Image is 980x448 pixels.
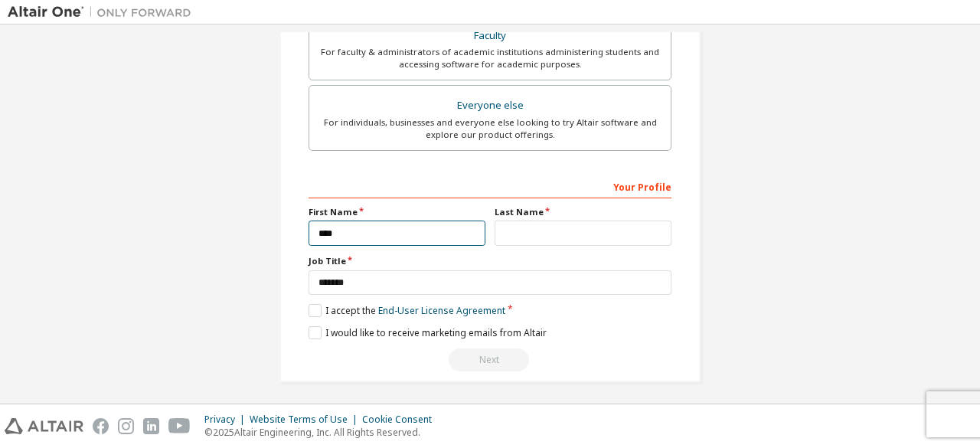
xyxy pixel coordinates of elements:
label: I accept the [309,304,505,317]
div: For faculty & administrators of academic institutions administering students and accessing softwa... [318,46,661,70]
a: End-User License Agreement [378,304,505,317]
label: Last Name [495,206,671,218]
div: For individuals, businesses and everyone else looking to try Altair software and explore our prod... [318,116,661,141]
label: First Name [309,206,485,218]
div: Faculty [318,25,661,47]
div: Select your account type to continue [309,348,671,371]
div: Website Terms of Use [250,414,362,426]
p: © 2025 Altair Engineering, Inc. All Rights Reserved. [204,426,441,439]
label: Job Title [309,255,671,267]
img: linkedin.svg [143,418,159,434]
img: facebook.svg [93,418,109,434]
img: youtube.svg [168,418,191,434]
img: Altair One [8,5,199,20]
div: Your Profile [309,174,671,198]
img: instagram.svg [118,418,134,434]
img: altair_logo.svg [5,418,83,434]
div: Cookie Consent [362,414,441,426]
div: Privacy [204,414,250,426]
div: Everyone else [318,95,661,116]
label: I would like to receive marketing emails from Altair [309,326,547,339]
